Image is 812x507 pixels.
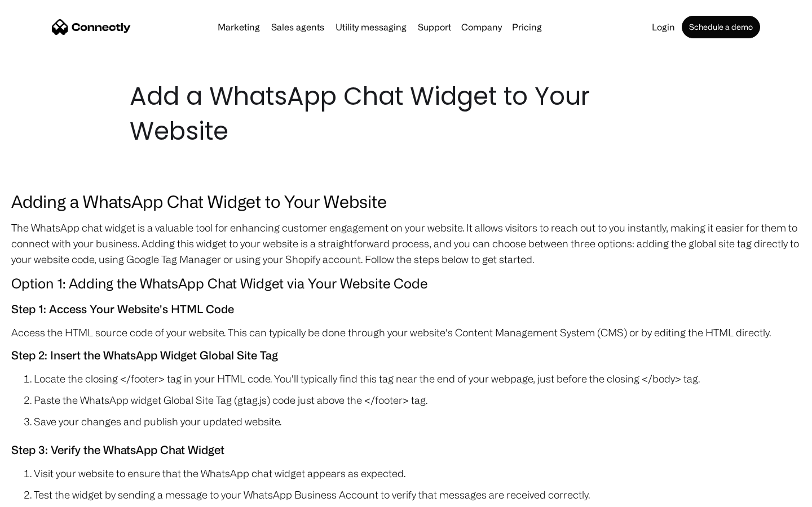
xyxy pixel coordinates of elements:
[11,346,801,365] h5: Step 2: Insert the WhatsApp Widget Global Site Tag
[507,23,546,32] a: Pricing
[34,413,801,429] li: Save your changes and publish your updated website.
[213,23,264,32] a: Marketing
[34,392,801,408] li: Paste the WhatsApp widget Global Site Tag (gtag.js) code just above the </footer> tag.
[11,300,801,319] h5: Step 1: Access Your Website's HTML Code
[11,441,801,460] h5: Step 3: Verify the WhatsApp Chat Widget
[647,23,679,32] a: Login
[413,23,456,32] a: Support
[267,23,329,32] a: Sales agents
[11,273,801,294] h4: Option 1: Adding the WhatsApp Chat Widget via Your Website Code
[11,220,801,267] p: The WhatsApp chat widget is a valuable tool for enhancing customer engagement on your website. It...
[130,79,682,149] h1: Add a WhatsApp Chat Widget to Your Website
[682,16,760,38] a: Schedule a demo
[23,487,68,503] ul: Language list
[11,487,68,503] aside: Language selected: English
[11,324,801,340] p: Access the HTML source code of your website. This can typically be done through your website's Co...
[34,487,801,502] li: Test the widget by sending a message to your WhatsApp Business Account to verify that messages ar...
[331,23,411,32] a: Utility messaging
[461,19,502,35] div: Company
[34,465,801,481] li: Visit your website to ensure that the WhatsApp chat widget appears as expected.
[11,188,801,214] h3: Adding a WhatsApp Chat Widget to Your Website
[34,371,801,386] li: Locate the closing </footer> tag in your HTML code. You'll typically find this tag near the end o...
